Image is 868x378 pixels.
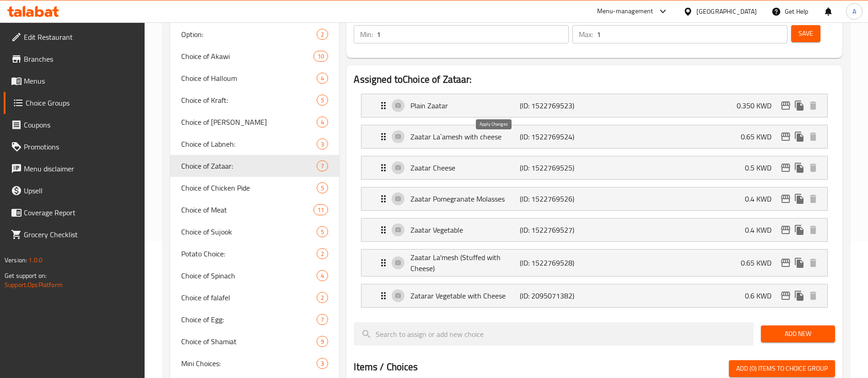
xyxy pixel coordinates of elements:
span: Choice of Kraft: [181,95,317,106]
div: Choices [317,117,328,128]
button: delete [806,130,820,144]
span: Choice of falafel [181,292,317,303]
div: Choices [317,29,328,40]
button: edit [779,130,793,144]
button: edit [779,161,793,175]
span: Branches [24,53,138,64]
span: Choice of Halloum [181,73,317,84]
span: Choice of Egg: [181,314,317,325]
div: Choice of Shamiat9 [170,330,339,352]
button: Save [791,25,820,42]
a: Edit Restaurant [4,26,145,48]
span: Choice of Chicken Pide [181,182,317,193]
p: Max: [579,29,593,40]
span: Promotions [24,141,138,152]
a: Menu disclaimer [4,158,145,180]
span: 4 [317,272,328,280]
button: Add New [761,325,835,342]
span: Grocery Checklist [24,229,138,240]
button: Add (0) items to choice group [729,360,835,377]
p: 0.65 KWD [741,257,779,268]
li: Expand [354,90,835,121]
div: Choices [313,204,328,215]
button: delete [806,289,820,303]
span: 9 [317,337,328,346]
span: Upsell [24,185,138,196]
p: (ID: 1522769525) [520,162,593,173]
button: edit [779,256,793,270]
span: Menu disclaimer [24,163,138,174]
span: Coverage Report [24,207,138,218]
h2: Assigned to Choice of Zataar: [354,73,835,86]
div: Choices [317,182,328,193]
span: A [852,6,856,16]
span: Mini Choices: [181,358,317,369]
span: Get support on: [5,270,47,282]
div: Choices [317,248,328,259]
p: Plain Zaatar [410,100,519,111]
span: 11 [314,206,328,214]
span: Version: [5,254,27,266]
a: Choice Groups [4,92,145,114]
div: Choice of Labneh:3 [170,133,339,155]
button: duplicate [793,256,806,270]
span: Menus [24,75,138,86]
button: duplicate [793,161,806,175]
a: Coupons [4,114,145,136]
div: Choices [313,51,328,62]
div: Choices [317,73,328,84]
p: 0.4 KWD [745,224,779,235]
p: 0.65 KWD [741,131,779,142]
a: Promotions [4,136,145,158]
div: Choice of Sujook5 [170,221,339,243]
div: Choices [317,270,328,281]
p: Zaatar Cheese [410,162,519,173]
div: Potato Choice:2 [170,243,339,265]
button: delete [806,99,820,112]
button: edit [779,99,793,112]
span: Choice of Spinach [181,270,317,281]
span: Choice of Labneh: [181,138,317,149]
div: Choice of Zataar:7 [170,155,339,177]
div: Mini Choices:3 [170,352,339,374]
button: duplicate [793,130,806,144]
p: 0.6 KWD [745,290,779,301]
input: search [354,322,754,346]
li: Expand [354,245,835,280]
span: Choice Groups [26,97,138,108]
li: Expand [354,214,835,245]
p: (ID: 1522769523) [520,100,593,111]
div: Choices [317,95,328,106]
h2: Items / Choices [354,360,418,374]
div: Choice of Halloum4 [170,67,339,89]
a: Grocery Checklist [4,224,145,245]
li: Expand [354,121,835,152]
p: Zaatar La`amesh with cheese [410,131,519,142]
p: 0.350 KWD [737,100,779,111]
span: 4 [317,74,328,83]
button: edit [779,192,793,206]
div: Choice of Kraft:5 [170,89,339,111]
span: 5 [317,184,328,192]
span: Choice of Zataar: [181,160,317,171]
span: Choice of Akawi [181,51,313,62]
div: Choice of [PERSON_NAME]4 [170,111,339,133]
div: Expand [361,156,827,179]
button: edit [779,289,793,303]
div: Menu-management [597,6,653,17]
div: Choice of Chicken Pide5 [170,177,339,199]
div: Choices [317,160,328,171]
button: delete [806,256,820,270]
span: 3 [317,359,328,368]
p: (ID: 1522769528) [520,257,593,268]
li: Expand [354,152,835,183]
a: Menus [4,70,145,92]
button: duplicate [793,289,806,303]
p: Zaatar La'mesh (Stuffed with Cheese) [410,252,519,274]
p: Min: [360,29,373,40]
span: Add (0) items to choice group [736,363,828,374]
button: delete [806,223,820,237]
span: 3 [317,140,328,149]
div: Choices [317,226,328,237]
p: (ID: 1522769526) [520,193,593,204]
